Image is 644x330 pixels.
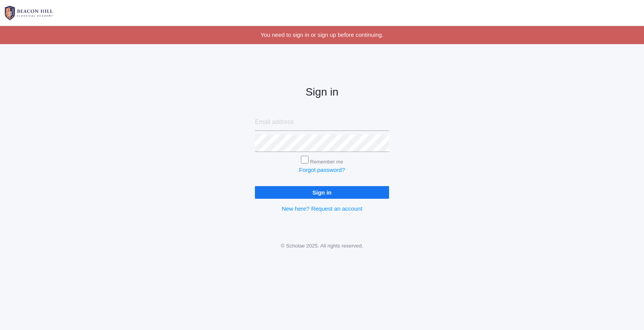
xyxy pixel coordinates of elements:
[299,167,345,173] a: Forgot password?
[282,205,362,212] a: New here? Request an account
[255,86,389,98] h2: Sign in
[255,114,389,131] input: Email address
[255,186,389,199] input: Sign in
[310,159,343,165] label: Remember me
